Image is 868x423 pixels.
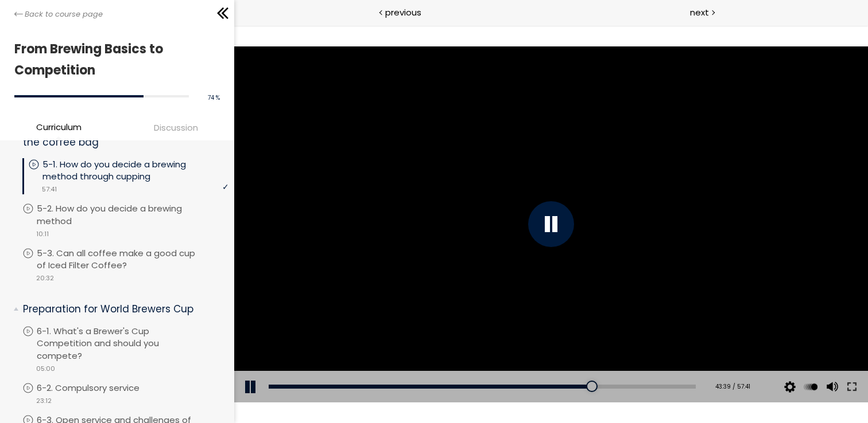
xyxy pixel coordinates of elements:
[37,202,228,228] p: 5-2. How do you decide a brewing method
[23,302,220,316] p: Preparation for World Brewers Cup
[208,93,220,102] span: 74 %
[42,158,228,183] p: 5-1. How do you decide a brewing method through cupping
[36,120,82,134] span: Curriculum
[14,9,103,20] a: Back to course page
[566,346,587,378] div: Change playback rate
[472,357,516,366] div: 43:39 / 57:41
[154,121,198,134] span: Discussion
[568,346,585,378] button: Play back rate
[385,6,421,19] span: previous
[42,185,57,194] span: 57:41
[588,346,606,378] button: Volume
[14,38,214,81] h1: From Brewing Basics to Competition
[25,9,103,20] span: Back to course page
[690,6,709,19] span: next
[36,229,49,239] span: 10:11
[547,346,564,378] button: Video quality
